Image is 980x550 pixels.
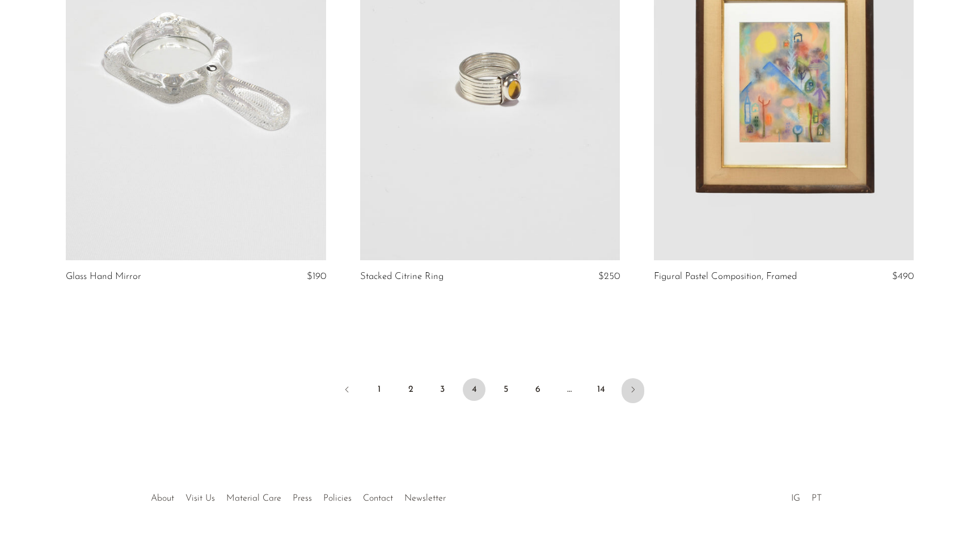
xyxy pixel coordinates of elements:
a: Contact [363,494,393,503]
a: 2 [399,378,422,401]
a: Glass Hand Mirror [66,272,141,282]
a: 3 [431,378,454,401]
ul: Social Medias [785,485,827,506]
a: Previous [336,378,358,403]
ul: Quick links [145,485,451,506]
span: 4 [463,378,485,401]
a: Stacked Citrine Ring [360,272,443,282]
span: $190 [307,272,326,281]
a: Visit Us [185,494,215,503]
a: Figural Pastel Composition, Framed [654,272,797,282]
span: $490 [892,272,914,281]
a: IG [791,494,800,503]
a: 1 [367,378,390,401]
a: 5 [495,378,517,401]
a: Material Care [226,494,281,503]
a: Press [293,494,312,503]
a: PT [812,494,822,503]
a: About [151,494,174,503]
span: … [558,378,581,401]
span: $250 [598,272,620,281]
a: Next [622,378,644,403]
a: Policies [323,494,352,503]
a: 14 [590,378,612,401]
a: 6 [526,378,549,401]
